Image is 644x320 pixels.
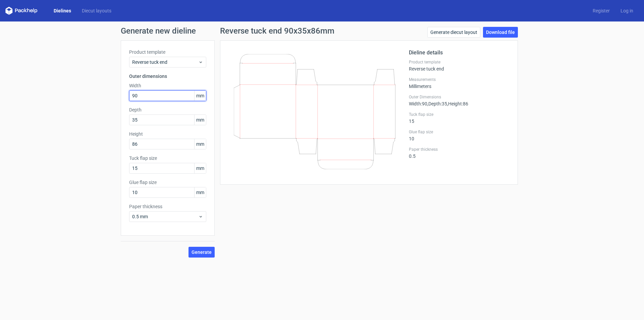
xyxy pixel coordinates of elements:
[129,82,206,89] label: Width
[409,112,509,117] label: Tuck flap size
[220,27,334,35] h1: Reverse tuck end 90x35x86mm
[409,129,509,135] label: Glue flap size
[409,101,427,106] span: Width : 90
[194,139,206,149] span: mm
[194,115,206,125] span: mm
[129,131,206,137] label: Height
[129,49,206,55] label: Product template
[132,213,198,220] span: 0.5 mm
[587,7,615,14] a: Register
[129,179,206,186] label: Glue flap size
[129,73,206,80] h3: Outer dimensions
[409,112,509,124] div: 15
[409,147,509,152] label: Paper thickness
[48,7,76,14] a: Dielines
[483,27,518,38] a: Download file
[409,77,509,89] div: Millimeters
[615,7,639,14] a: Log in
[447,101,468,106] span: , Height : 86
[409,77,509,82] label: Measurements
[409,94,509,100] label: Outer Dimensions
[189,247,215,258] button: Generate
[129,155,206,162] label: Tuck flap size
[121,27,523,35] h1: Generate new dieline
[409,147,509,159] div: 0.5
[76,7,117,14] a: Diecut layouts
[409,59,509,65] label: Product template
[194,163,206,173] span: mm
[129,203,206,210] label: Paper thickness
[427,27,480,38] a: Generate diecut layout
[427,101,447,106] span: , Depth : 35
[132,59,198,65] span: Reverse tuck end
[194,187,206,197] span: mm
[192,250,212,255] span: Generate
[409,49,509,57] h2: Dieline details
[409,59,509,72] div: Reverse tuck end
[194,91,206,101] span: mm
[129,106,206,113] label: Depth
[409,129,509,141] div: 10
